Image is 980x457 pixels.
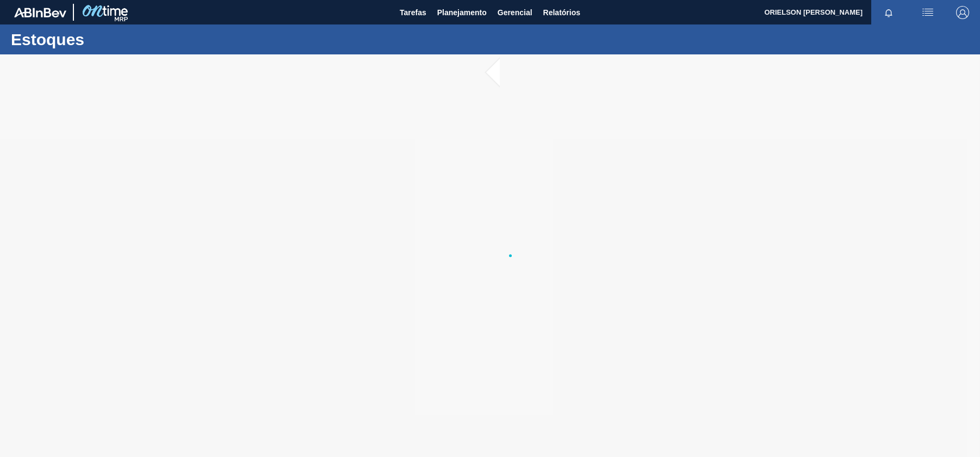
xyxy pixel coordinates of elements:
[14,8,66,17] img: TNhmsLtSVTkK8tSr43FrP2fwEKptu5GPRR3wAAAABJRU5ErkJggg==
[498,6,532,19] span: Gerencial
[543,6,580,19] span: Relatórios
[400,6,426,19] span: Tarefas
[956,6,969,19] img: Logout
[871,5,906,20] button: Notificações
[437,6,487,19] span: Planejamento
[11,33,204,46] h1: Estoques
[921,6,934,19] img: userActions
